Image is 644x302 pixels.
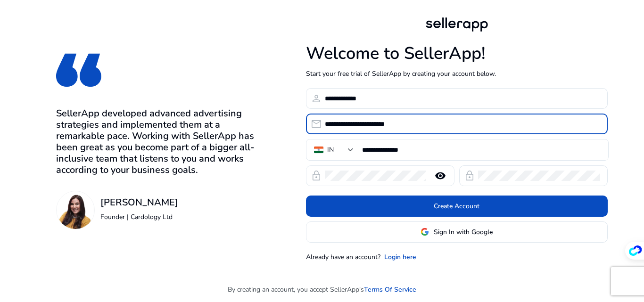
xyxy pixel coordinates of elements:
img: google-logo.svg [421,228,429,236]
span: Create Account [434,201,479,211]
h3: SellerApp developed advanced advertising strategies and implemented them at a remarkable pace. Wo... [56,108,257,176]
a: Terms Of Service [364,285,416,294]
mat-icon: remove_red_eye [429,170,452,181]
button: Create Account [306,196,608,217]
span: email [311,118,322,130]
div: IN [327,145,334,155]
span: person [311,93,322,104]
p: Already have an account? [306,252,380,262]
p: Start your free trial of SellerApp by creating your account below. [306,69,608,79]
h3: [PERSON_NAME] [100,197,178,208]
a: Login here [384,252,416,262]
button: Sign In with Google [306,221,608,243]
span: lock [311,170,322,181]
h1: Welcome to SellerApp! [306,43,608,64]
span: lock [464,170,475,181]
span: Sign In with Google [434,227,493,237]
p: Founder | Cardology Ltd [100,212,178,222]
